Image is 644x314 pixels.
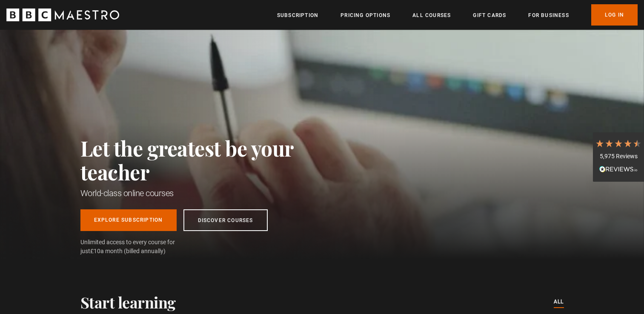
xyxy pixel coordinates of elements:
div: 5,975 ReviewsRead All Reviews [593,132,644,182]
nav: Primary [277,4,638,26]
div: 5,975 Reviews [595,152,642,161]
a: Gift Cards [473,11,506,20]
div: 4.7 Stars [595,139,642,148]
span: Unlimited access to every course for just a month (billed annually) [80,238,195,256]
h2: Let the greatest be your teacher [80,136,332,184]
a: Discover Courses [183,209,268,231]
span: £10 [90,248,100,254]
svg: BBC Maestro [6,9,119,21]
a: Log In [591,4,638,26]
a: Explore Subscription [80,209,177,231]
a: All Courses [412,11,451,20]
img: REVIEWS.io [599,166,638,172]
a: For business [528,11,569,20]
a: Pricing Options [341,11,390,20]
a: Subscription [277,11,318,20]
h1: World-class online courses [80,187,332,199]
div: Read All Reviews [595,165,642,175]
